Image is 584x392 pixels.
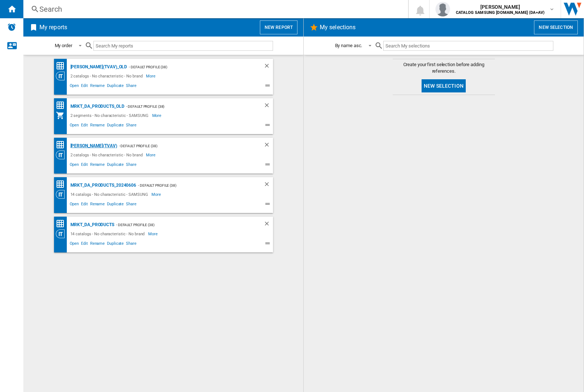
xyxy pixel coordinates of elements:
[264,141,273,151] div: Delete
[80,122,89,130] span: Edit
[80,161,89,170] span: Edit
[89,161,106,170] span: Rename
[89,240,106,249] span: Rename
[7,23,16,31] img: alerts-logo.svg
[106,82,125,91] span: Duplicate
[114,220,249,229] div: - Default profile (38)
[125,240,138,249] span: Share
[89,82,106,91] span: Rename
[264,62,273,72] div: Delete
[393,61,495,75] span: Create your first selection before adding references.
[264,181,273,190] div: Delete
[264,102,273,111] div: Delete
[69,181,137,190] div: MRKT_DA_PRODUCTS_20240606
[69,102,124,111] div: MRKT_DA_PRODUCTS_OLD
[69,161,80,170] span: Open
[69,201,80,209] span: Open
[80,240,89,249] span: Edit
[260,20,297,34] button: New report
[125,122,138,130] span: Share
[69,190,152,199] div: 14 catalogs - No characteristic - SAMSUNG
[106,122,125,130] span: Duplicate
[456,3,545,11] span: [PERSON_NAME]
[117,141,249,151] div: - Default profile (38)
[56,72,69,80] div: Category View
[56,180,69,189] div: Price Matrix
[55,43,72,48] div: My order
[80,82,89,91] span: Edit
[69,122,80,130] span: Open
[106,161,125,170] span: Duplicate
[69,82,80,91] span: Open
[152,111,163,120] span: More
[80,201,89,209] span: Edit
[534,20,578,34] button: New selection
[38,20,69,34] h2: My reports
[435,2,450,16] img: profile.jpg
[56,190,69,199] div: Category View
[125,201,138,209] span: Share
[69,240,80,249] span: Open
[69,72,146,80] div: 2 catalogs - No characteristic - No brand
[69,151,146,159] div: 2 catalogs - No characteristic - No brand
[89,122,106,130] span: Rename
[89,201,106,209] span: Rename
[69,111,152,120] div: 2 segments - No characteristic - SAMSUNG
[335,43,362,48] div: By name asc.
[69,141,117,151] div: [PERSON_NAME](TVAV)
[56,140,69,149] div: Price Matrix
[151,190,162,199] span: More
[146,151,157,159] span: More
[106,240,125,249] span: Duplicate
[125,161,138,170] span: Share
[56,151,69,159] div: Category View
[136,181,249,190] div: - Default profile (38)
[69,229,149,238] div: 14 catalogs - No characteristic - No brand
[106,201,125,209] span: Duplicate
[56,219,69,228] div: Price Matrix
[56,101,69,110] div: Price Matrix
[422,79,466,92] button: New selection
[39,4,389,14] div: Search
[318,20,357,34] h2: My selections
[148,229,159,238] span: More
[124,102,249,111] div: - Default profile (38)
[383,41,553,51] input: Search My selections
[69,62,127,72] div: [PERSON_NAME](TVAV)_old
[56,61,69,71] div: Price Matrix
[146,72,157,80] span: More
[456,10,545,15] b: CATALOG SAMSUNG [DOMAIN_NAME] (DA+AV)
[69,220,114,229] div: MRKT_DA_PRODUCTS
[56,229,69,238] div: Category View
[125,82,138,91] span: Share
[93,41,273,51] input: Search My reports
[56,111,69,120] div: My Assortment
[264,220,273,229] div: Delete
[127,62,249,72] div: - Default profile (38)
